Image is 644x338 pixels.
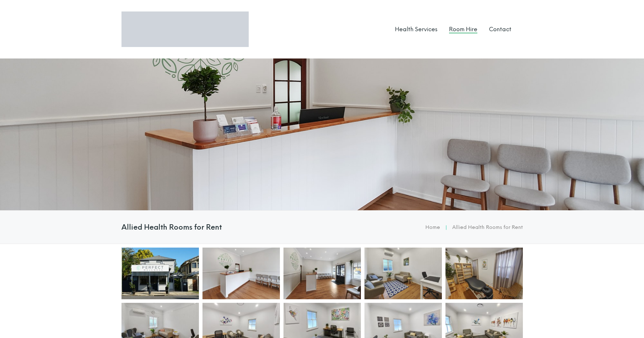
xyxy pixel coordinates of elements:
[449,26,477,33] a: Room Hire
[425,224,440,230] a: Home
[395,26,438,33] a: Health Services
[452,223,523,232] li: Allied Health Rooms for Rent
[440,223,452,232] li: |
[489,26,511,33] a: Contact
[121,223,222,231] h4: Allied Health Rooms for Rent
[121,11,249,47] img: Logo Perfect Wellness 710x197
